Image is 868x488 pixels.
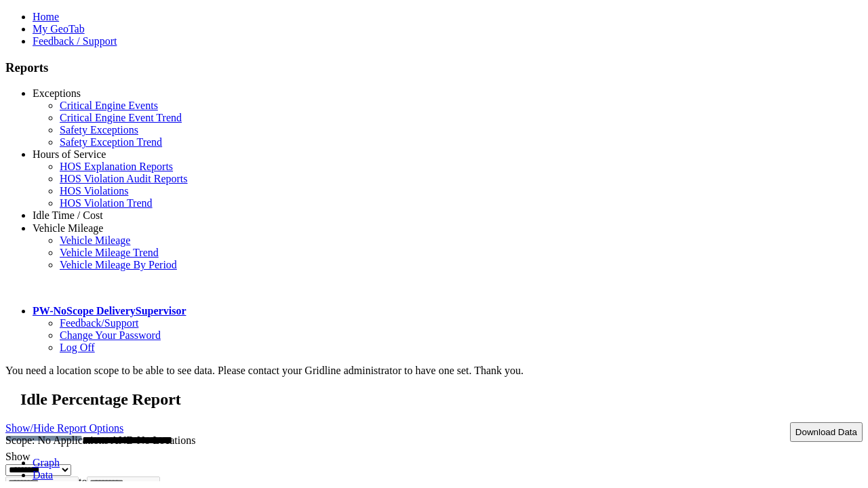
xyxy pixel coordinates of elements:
a: HOS Violations [60,185,128,197]
h2: Idle Percentage Report [20,390,863,409]
span: Scope: No Applications AND No Locations [5,434,195,446]
a: Safety Exceptions [60,124,138,136]
a: Vehicle Mileage By Period [60,259,177,270]
div: You need a location scope to be able to see data. Please contact your Gridline administrator to h... [5,365,863,377]
a: My GeoTab [33,23,85,35]
a: Idle Time / Cost [33,209,103,221]
a: HOS Explanation Reports [60,161,173,172]
a: Exceptions [33,87,81,99]
a: Show/Hide Report Options [5,419,123,437]
a: Safety Exception Trend [60,136,162,148]
a: Vehicle Mileage [33,222,103,234]
label: Show [5,451,30,462]
button: Download Data [790,422,863,442]
a: HOS Violation Trend [60,197,153,209]
a: Data [33,469,53,481]
a: Critical Engine Event Trend [60,112,182,123]
a: Home [33,11,59,22]
h3: Reports [5,60,863,75]
a: Change Your Password [60,329,161,341]
a: Critical Engine Events [60,100,158,111]
a: HOS Violation Audit Reports [60,173,188,184]
a: Feedback / Support [33,35,117,47]
a: Feedback/Support [60,317,138,329]
span: to [79,476,87,487]
a: Vehicle Mileage Trend [60,247,159,258]
a: Graph [33,457,60,468]
a: Vehicle Mileage [60,235,130,246]
a: Hours of Service [33,148,106,160]
a: Log Off [60,342,95,353]
a: PW-NoScope DeliverySupervisor [33,305,186,317]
